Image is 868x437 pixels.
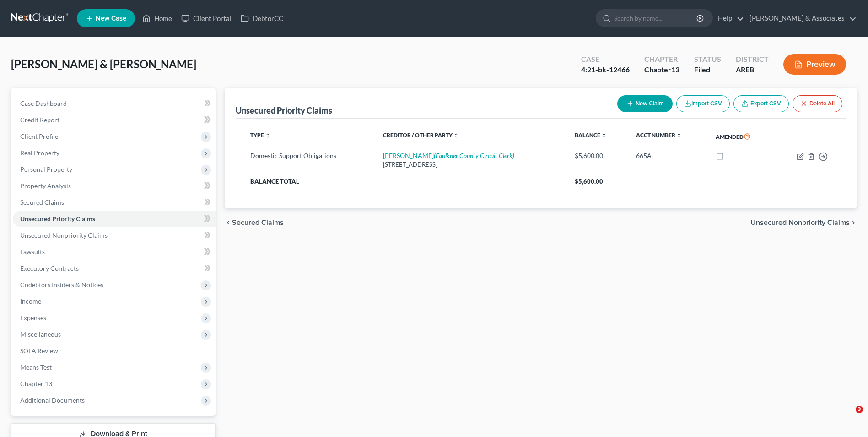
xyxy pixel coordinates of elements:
[11,57,196,71] span: [PERSON_NAME] & [PERSON_NAME]
[736,54,769,65] div: District
[383,131,459,138] a: Creditor / Other Party unfold_more
[20,264,79,272] span: Executory Contracts
[676,95,730,112] button: Import CSV
[225,219,284,226] button: chevron_left Secured Claims
[232,219,284,226] span: Secured Claims
[20,248,45,256] span: Lawsuits
[177,10,236,27] a: Client Portal
[20,215,95,223] span: Unsecured Priority Claims
[20,396,85,404] span: Additional Documents
[13,260,216,277] a: Executory Contracts
[225,219,232,226] i: chevron_left
[265,133,270,138] i: unfold_more
[20,116,59,124] span: Credit Report
[453,133,459,138] i: unfold_more
[20,347,58,355] span: SOFA Review
[575,178,603,185] span: $5,600.00
[617,95,673,112] button: New Claim
[236,10,288,27] a: DebtorCC
[750,219,850,226] span: Unsecured Nonpriority Claims
[250,151,368,160] div: Domestic Support Obligations
[250,131,270,138] a: Type unfold_more
[694,54,721,65] div: Status
[20,182,71,190] span: Property Analysis
[694,65,721,75] div: Filed
[850,219,857,226] i: chevron_right
[20,99,67,107] span: Case Dashboard
[236,105,332,116] div: Unsecured Priority Claims
[733,95,789,112] a: Export CSV
[837,406,859,428] iframe: Intercom live chat
[13,95,216,112] a: Case Dashboard
[20,231,108,239] span: Unsecured Nonpriority Claims
[713,10,744,27] a: Help
[13,112,216,128] a: Credit Report
[581,54,630,65] div: Case
[20,330,61,338] span: Miscellaneous
[13,211,216,227] a: Unsecured Priority Claims
[96,15,126,22] span: New Case
[614,10,698,27] input: Search by name...
[601,133,607,138] i: unfold_more
[676,133,682,138] i: unfold_more
[243,173,567,190] th: Balance Total
[20,297,41,305] span: Income
[13,244,216,260] a: Lawsuits
[636,151,701,160] div: 665A
[671,65,679,74] span: 13
[13,227,216,244] a: Unsecured Nonpriority Claims
[644,54,679,65] div: Chapter
[856,406,863,413] span: 3
[20,281,103,289] span: Codebtors Insiders & Notices
[745,10,857,27] a: [PERSON_NAME] & Associates
[575,131,607,138] a: Balance unfold_more
[383,152,514,159] a: [PERSON_NAME](Faulkner County Circuit Clerk)
[20,198,64,206] span: Secured Claims
[13,194,216,211] a: Secured Claims
[13,343,216,359] a: SOFA Review
[138,10,177,27] a: Home
[736,65,769,75] div: AREB
[581,65,630,75] div: 4:21-bk-12466
[20,132,58,140] span: Client Profile
[783,54,846,75] button: Preview
[793,95,842,112] button: Delete All
[644,65,679,75] div: Chapter
[13,178,216,194] a: Property Analysis
[20,363,52,371] span: Means Test
[750,219,857,226] button: Unsecured Nonpriority Claims chevron_right
[434,152,514,159] i: (Faulkner County Circuit Clerk)
[708,126,774,147] th: Amended
[383,160,560,169] div: [STREET_ADDRESS]
[20,380,52,388] span: Chapter 13
[636,131,682,138] a: Acct Number unfold_more
[575,151,621,160] div: $5,600.00
[20,165,72,173] span: Personal Property
[20,314,46,322] span: Expenses
[20,149,59,157] span: Real Property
